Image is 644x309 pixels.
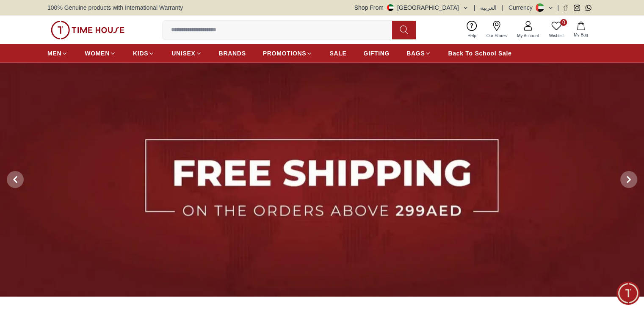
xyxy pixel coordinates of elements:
span: 11:26 AM [113,87,135,93]
span: 11:26 AM [113,173,135,178]
a: BRANDS [219,46,246,61]
span: heyy [116,39,131,47]
a: GIFTING [363,46,390,61]
a: Back To School Sale [448,46,511,61]
span: Our Stores [483,33,510,39]
div: [PERSON_NAME] [8,61,167,70]
span: PROMOTIONS [263,49,307,58]
a: Whatsapp [585,5,591,11]
span: BAGS [406,49,425,58]
span: BRANDS [219,49,246,58]
span: 11:26 AM [134,125,156,130]
img: United Arab Emirates [387,4,394,11]
a: SALE [329,46,346,61]
span: SALE [329,49,346,58]
span: MEN [47,49,61,58]
span: UNISEX [171,49,195,58]
a: UNISEX [171,46,202,61]
span: Back To School Sale [448,49,511,58]
span: My Bag [570,32,591,38]
div: (Please enter a valid phone number) [2,174,167,184]
span: Help [464,33,480,39]
span: 100% Genuine products with International Warranty [47,3,183,12]
button: My Bag [569,20,593,40]
a: MEN [47,46,68,61]
img: ... [51,21,124,39]
span: GIFTING [363,49,390,58]
a: Help [462,19,481,41]
img: Profile picture of Time House Support [26,8,40,22]
span: WOMEN [85,49,110,58]
span: | [557,3,559,12]
span: | [474,3,475,12]
a: Instagram [574,5,580,11]
button: العربية [480,3,497,12]
div: Chat Widget [616,281,640,305]
a: KIDS [133,46,155,61]
span: | [502,3,503,12]
textarea: Enter your phone number [2,184,167,226]
em: Back [6,6,23,23]
div: Time House Support [45,11,141,19]
span: May I have your name, please? [14,77,113,85]
span: Wishlist [546,33,567,39]
span: 0 [560,19,567,26]
button: Shop From[GEOGRAPHIC_DATA] [354,3,469,12]
span: 11:26 AM [134,44,156,49]
span: KIDS [133,49,148,58]
span: Could you please share your phone number? [14,158,127,176]
a: Facebook [562,5,569,11]
a: 0Wishlist [544,19,569,41]
a: PROMOTIONS [263,46,313,61]
a: WOMEN [85,46,116,61]
span: [PERSON_NAME] [78,121,131,128]
span: My Account [514,33,542,39]
a: Our Stores [481,19,512,41]
div: [PERSON_NAME] [8,142,167,151]
div: Currency [509,3,536,12]
a: BAGS [406,46,431,61]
